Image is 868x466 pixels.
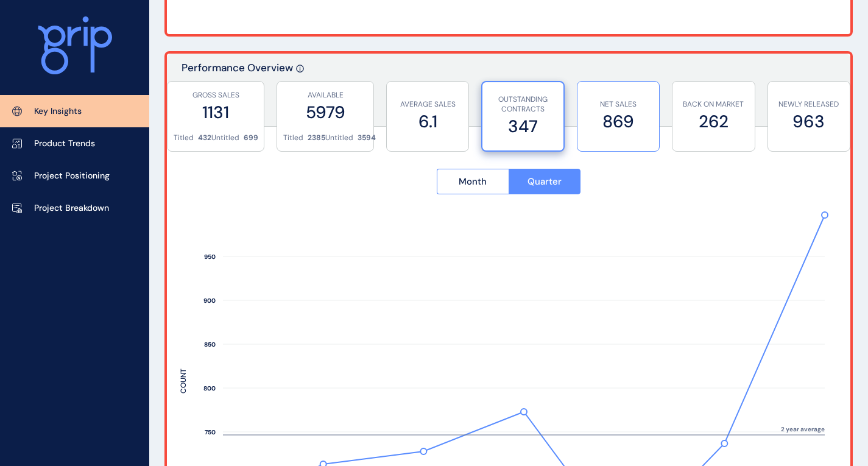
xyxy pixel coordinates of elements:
[174,101,258,124] label: 1131
[34,170,110,182] p: Project Positioning
[584,99,653,110] p: NET SALES
[489,94,557,115] p: OUTSTANDING CONTRACTS
[178,369,188,394] text: COUNT
[437,169,509,194] button: Month
[283,133,303,143] p: Titled
[34,202,109,214] p: Project Breakdown
[459,175,487,188] span: Month
[774,110,844,133] label: 963
[393,110,462,133] label: 6.1
[283,101,367,124] label: 5979
[358,133,376,143] p: 3594
[203,384,216,392] text: 800
[34,105,82,118] p: Key Insights
[679,110,748,133] label: 262
[781,425,825,433] text: 2 year average
[205,428,216,436] text: 750
[204,341,216,348] text: 850
[198,133,211,143] p: 432
[528,175,562,188] span: Quarter
[34,138,95,150] p: Product Trends
[174,133,194,143] p: Titled
[774,99,844,110] p: NEWLY RELEASED
[509,169,581,194] button: Quarter
[244,133,258,143] p: 699
[679,99,748,110] p: BACK ON MARKET
[204,253,216,261] text: 950
[325,133,353,143] p: Untitled
[393,99,462,110] p: AVERAGE SALES
[182,61,293,126] p: Performance Overview
[283,90,367,101] p: AVAILABLE
[308,133,325,143] p: 2385
[489,115,557,138] label: 347
[584,110,653,133] label: 869
[211,133,239,143] p: Untitled
[174,90,258,101] p: GROSS SALES
[203,297,216,305] text: 900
